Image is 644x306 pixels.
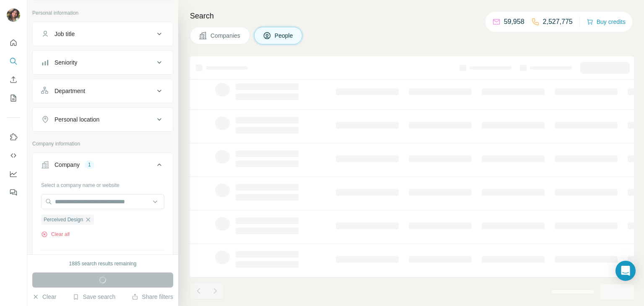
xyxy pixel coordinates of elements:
[7,8,20,22] img: Avatar
[55,87,85,95] div: Department
[543,17,573,27] p: 2,527,775
[32,140,173,148] p: Company information
[504,17,525,27] p: 59,958
[7,54,20,69] button: Search
[44,216,83,223] span: Perceived Design
[7,72,20,87] button: Enrich CSV
[7,35,20,50] button: Quick start
[7,130,20,145] button: Use Surfe on LinkedIn
[7,166,20,182] button: Dashboard
[41,178,164,189] div: Select a company name or website
[7,91,20,106] button: My lists
[33,24,173,44] button: Job title
[33,52,173,73] button: Seniority
[55,58,77,67] div: Seniority
[32,9,173,17] p: Personal information
[41,231,70,238] button: Clear all
[615,261,636,281] div: Open Intercom Messenger
[73,293,115,301] button: Save search
[55,115,99,124] div: Personal location
[32,293,56,301] button: Clear
[275,31,294,40] span: People
[7,148,20,163] button: Use Surfe API
[132,293,173,301] button: Share filters
[33,81,173,101] button: Department
[85,161,94,169] div: 1
[7,185,20,200] button: Feedback
[587,16,626,28] button: Buy credits
[190,10,634,22] h4: Search
[33,109,173,130] button: Personal location
[55,161,80,169] div: Company
[210,31,241,40] span: Companies
[55,30,75,38] div: Job title
[69,260,137,267] div: 1885 search results remaining
[33,155,173,178] button: Company1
